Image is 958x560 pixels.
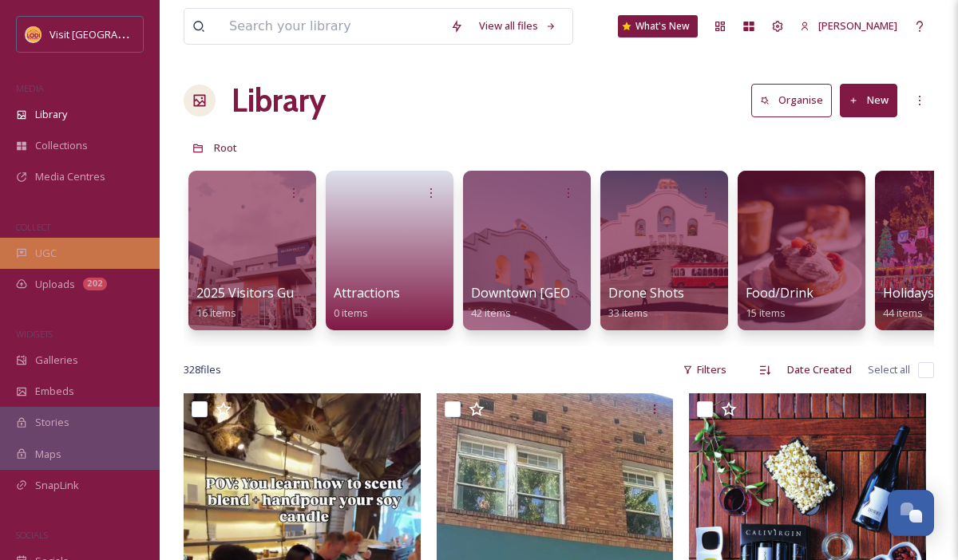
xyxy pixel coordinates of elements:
[334,284,400,302] span: Attractions
[779,354,860,385] div: Date Created
[840,84,897,116] button: New
[35,478,79,493] span: SnapLink
[618,15,698,37] a: What's New
[868,362,910,377] span: Select all
[83,278,107,290] div: 202
[746,306,786,320] span: 15 items
[471,286,668,320] a: Downtown [GEOGRAPHIC_DATA]42 items
[746,284,814,302] span: Food/Drink
[35,107,67,122] span: Library
[35,353,78,368] span: Galleries
[888,490,934,536] button: Open Chat
[35,138,88,153] span: Collections
[35,415,69,430] span: Stories
[196,286,311,320] a: 2025 Visitors Guide16 items
[471,284,668,302] span: Downtown [GEOGRAPHIC_DATA]
[471,10,564,41] a: View all files
[334,286,400,320] a: Attractions0 items
[818,18,897,33] span: [PERSON_NAME]
[214,138,237,157] a: Root
[675,354,734,385] div: Filters
[35,169,105,184] span: Media Centres
[232,77,326,124] a: Library
[214,140,237,155] span: Root
[608,284,684,302] span: Drone Shots
[16,529,48,541] span: SOCIALS
[608,306,648,320] span: 33 items
[471,306,511,320] span: 42 items
[196,284,311,302] span: 2025 Visitors Guide
[751,84,840,116] a: Organise
[221,9,442,44] input: Search your library
[16,82,44,94] span: MEDIA
[334,306,368,320] span: 0 items
[751,84,832,116] button: Organise
[26,26,42,42] img: Square%20Social%20Visit%20Lodi.png
[35,277,75,292] span: Uploads
[746,286,814,320] a: Food/Drink15 items
[35,384,74,399] span: Embeds
[49,26,173,41] span: Visit [GEOGRAPHIC_DATA]
[35,447,61,462] span: Maps
[184,362,221,377] span: 328 file s
[792,10,905,41] a: [PERSON_NAME]
[16,328,53,340] span: WIDGETS
[883,306,923,320] span: 44 items
[196,306,236,320] span: 16 items
[35,246,57,261] span: UGC
[16,221,50,233] span: COLLECT
[608,286,684,320] a: Drone Shots33 items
